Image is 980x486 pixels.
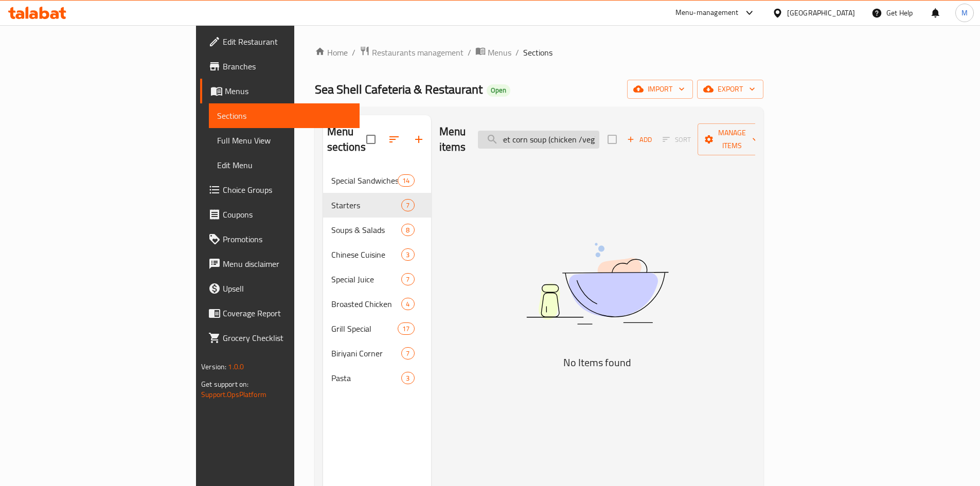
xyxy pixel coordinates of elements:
[475,46,511,59] a: Menus
[401,372,414,384] div: items
[487,86,510,95] span: Open
[323,168,431,193] div: Special Sandwiches14
[323,292,431,316] div: Broasted Chicken4
[223,332,351,344] span: Grocery Checklist
[626,134,653,146] span: Add
[331,224,402,236] span: Soups & Salads
[439,124,466,155] h2: Menu items
[223,60,351,73] span: Branches
[323,366,431,390] div: Pasta3
[315,46,763,59] nav: breadcrumb
[331,273,402,285] span: Special Juice
[698,123,767,155] button: Manage items
[635,83,685,96] span: import
[209,103,360,128] a: Sections
[487,84,510,97] div: Open
[217,110,351,122] span: Sections
[382,127,406,152] span: Sort sections
[331,199,402,211] span: Starters
[228,360,244,373] span: 1.0.0
[315,78,483,101] span: Sea Shell Cafeteria & Restaurant
[787,7,855,19] div: [GEOGRAPHIC_DATA]
[402,275,414,284] span: 7
[217,134,351,147] span: Full Menu View
[200,227,360,251] a: Promotions
[402,201,414,210] span: 7
[223,208,351,221] span: Coupons
[331,298,402,310] span: Broasted Chicken
[200,276,360,301] a: Upsell
[401,273,414,285] div: items
[706,127,758,152] span: Manage items
[323,193,431,218] div: Starters7
[675,7,739,19] div: Menu-management
[331,174,398,187] span: Special Sandwiches
[478,131,599,149] input: search
[200,177,360,202] a: Choice Groups
[200,29,360,54] a: Edit Restaurant
[627,80,693,99] button: import
[402,225,414,235] span: 8
[200,202,360,227] a: Coupons
[331,322,398,335] span: Grill Special
[523,46,553,59] span: Sections
[656,132,698,148] span: Sort items
[223,307,351,319] span: Coverage Report
[217,159,351,171] span: Edit Menu
[961,7,968,19] span: M
[623,132,656,148] button: Add
[402,349,414,358] span: 7
[323,164,431,394] nav: Menu sections
[209,128,360,153] a: Full Menu View
[323,267,431,292] div: Special Juice7
[209,153,360,177] a: Edit Menu
[323,242,431,267] div: Chinese Cuisine3
[401,224,414,236] div: items
[401,248,414,261] div: items
[331,347,402,359] span: Biriyani Corner
[398,322,414,335] div: items
[469,354,726,371] h5: No Items found
[323,218,431,242] div: Soups & Salads8
[200,251,360,276] a: Menu disclaimer
[401,199,414,211] div: items
[223,258,351,270] span: Menu disclaimer
[323,341,431,366] div: Biriyani Corner7
[402,299,414,309] span: 4
[398,176,414,186] span: 14
[201,377,248,391] span: Get support on:
[401,298,414,310] div: items
[200,79,360,103] a: Menus
[331,248,402,261] span: Chinese Cuisine
[360,46,464,59] a: Restaurants management
[401,347,414,359] div: items
[468,46,471,59] li: /
[623,132,656,148] span: Add item
[402,250,414,260] span: 3
[488,46,511,59] span: Menus
[469,215,726,352] img: dish.svg
[200,326,360,350] a: Grocery Checklist
[372,46,464,59] span: Restaurants management
[697,80,763,99] button: export
[323,316,431,341] div: Grill Special17
[200,301,360,326] a: Coverage Report
[398,174,414,187] div: items
[225,85,351,97] span: Menus
[515,46,519,59] li: /
[705,83,755,96] span: export
[360,129,382,150] span: Select all sections
[201,360,226,373] span: Version:
[201,388,266,401] a: Support.OpsPlatform
[223,233,351,245] span: Promotions
[406,127,431,152] button: Add section
[200,54,360,79] a: Branches
[223,184,351,196] span: Choice Groups
[398,324,414,334] span: 17
[402,373,414,383] span: 3
[331,372,402,384] span: Pasta
[223,35,351,48] span: Edit Restaurant
[223,282,351,295] span: Upsell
